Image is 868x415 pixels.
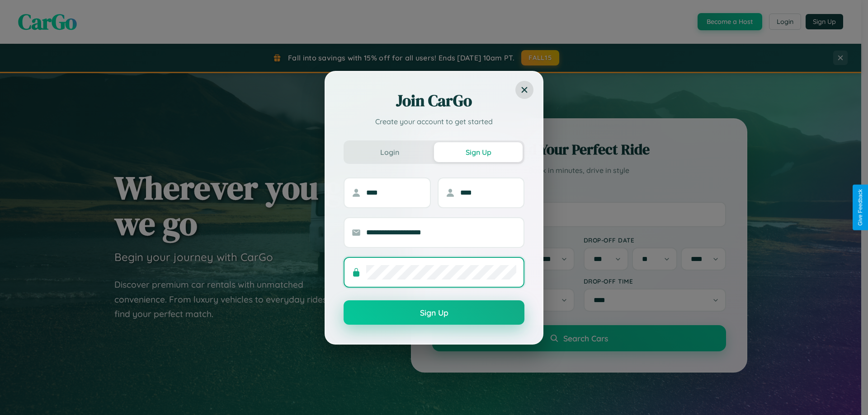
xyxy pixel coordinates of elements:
p: Create your account to get started [344,116,524,127]
h2: Join CarGo [344,90,524,112]
button: Login [345,142,434,162]
button: Sign Up [434,142,523,162]
div: Give Feedback [857,189,863,226]
button: Sign Up [344,300,524,325]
